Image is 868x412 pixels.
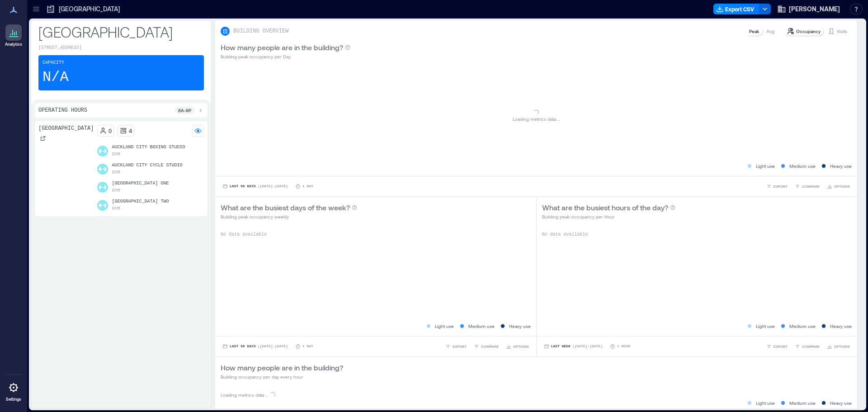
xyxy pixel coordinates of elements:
p: No data available [221,231,531,238]
p: Heavy use [509,322,531,330]
p: Heavy use [830,399,852,407]
p: [GEOGRAPHIC_DATA] [38,23,204,41]
p: How many people are in the building? [221,42,343,53]
button: OPTIONS [825,342,852,351]
button: OPTIONS [504,342,531,351]
p: Settings [6,397,21,402]
p: Operating Hours [38,107,87,114]
button: Last 90 Days |[DATE]-[DATE] [221,342,290,351]
p: 1 Hour [617,344,630,349]
button: OPTIONS [825,182,852,191]
span: EXPORT [774,344,788,349]
span: OPTIONS [513,344,529,349]
p: [STREET_ADDRESS] [38,44,204,52]
span: EXPORT [453,344,467,349]
a: Analytics [2,22,25,50]
p: [GEOGRAPHIC_DATA] Two [112,198,169,205]
span: OPTIONS [834,184,850,189]
button: Last 90 Days |[DATE]-[DATE] [221,182,290,191]
p: Capacity [42,59,64,66]
button: COMPARE [472,342,500,351]
p: Building peak occupancy per Hour [542,213,675,220]
p: No data available [542,231,852,238]
p: Light use [756,322,775,330]
span: COMPARE [481,344,499,349]
p: 4 [129,127,132,134]
p: Occupancy [796,28,821,35]
p: Gym [112,151,120,158]
p: BUILDING OVERVIEW [233,28,288,35]
p: Gym [112,187,120,194]
button: COMPARE [793,342,821,351]
button: COMPARE [793,182,821,191]
span: OPTIONS [834,344,850,349]
p: What are the busiest days of the week? [221,202,350,213]
span: COMPARE [802,184,820,189]
p: Peak [749,28,759,35]
p: 8a - 6p [178,107,191,114]
p: Medium use [789,322,816,330]
p: Building occupancy per day every hour [221,373,343,380]
p: Light use [435,322,454,330]
p: [GEOGRAPHIC_DATA] [59,5,120,14]
a: Settings [3,377,24,405]
p: Avg [766,28,774,35]
p: [GEOGRAPHIC_DATA] [38,125,94,132]
p: Loading metrics data ... [221,391,268,398]
p: Loading metrics data ... [513,115,560,123]
p: Light use [756,162,775,170]
p: Heavy use [830,162,852,170]
p: 1 Day [302,344,313,349]
p: Heavy use [830,322,852,330]
span: EXPORT [774,184,788,189]
p: Analytics [5,42,22,47]
button: Last Week |[DATE]-[DATE] [542,342,604,351]
p: Medium use [789,162,816,170]
button: EXPORT [764,342,789,351]
p: Medium use [468,322,495,330]
p: N/A [42,68,69,86]
p: 1 Day [302,184,313,189]
button: EXPORT [443,342,468,351]
p: Building peak occupancy per Day [221,53,350,60]
p: Gym [112,169,120,176]
p: What are the busiest hours of the day? [542,202,668,213]
p: Light use [756,399,775,407]
p: How many people are in the building? [221,362,343,373]
p: Auckland City Boxing Studio [112,144,185,151]
button: EXPORT [764,182,789,191]
p: Auckland City Cycle Studio [112,162,182,169]
button: Export CSV [713,4,759,14]
p: [GEOGRAPHIC_DATA] One [112,180,169,187]
p: Medium use [789,399,816,407]
p: Building peak occupancy weekly [221,213,357,220]
p: Visits [837,28,847,35]
span: [PERSON_NAME] [789,5,840,14]
button: [PERSON_NAME] [774,2,843,16]
p: 0 [108,127,112,134]
p: Gym [112,205,120,213]
span: COMPARE [802,344,820,349]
